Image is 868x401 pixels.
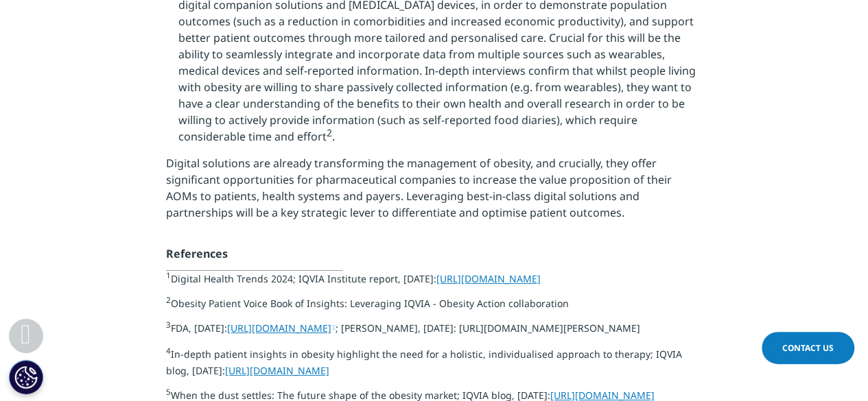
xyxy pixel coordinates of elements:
[327,125,332,138] sup: 2
[166,320,702,346] p: FDA, [DATE]: ; [PERSON_NAME], [DATE]: [URL][DOMAIN_NAME][PERSON_NAME]
[166,246,228,261] span: References
[166,271,702,295] p: Digital Health Trends 2024; IQVIA Institute report, [DATE]:
[166,387,171,397] sup: 5
[166,295,702,320] p: Obesity Patient Voice Book of Insights: Leveraging IQVIA - Obesity Action collaboration
[9,360,43,394] button: Cookies Settings
[166,155,702,229] p: Digital solutions are already transforming the management of obesity, and crucially, they offer s...
[227,321,336,335] a: [URL][DOMAIN_NAME]
[166,295,171,305] sup: 2
[782,342,834,354] span: Contact Us
[166,270,171,280] sup: 1
[166,346,702,387] p: In-depth patient insights in obesity highlight the need for a holistic, individualised approach t...
[166,319,171,330] sup: 3
[436,272,541,285] a: [URL][DOMAIN_NAME]
[166,345,171,356] sup: 4
[762,332,854,364] a: Contact Us
[225,364,329,377] a: [URL][DOMAIN_NAME]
